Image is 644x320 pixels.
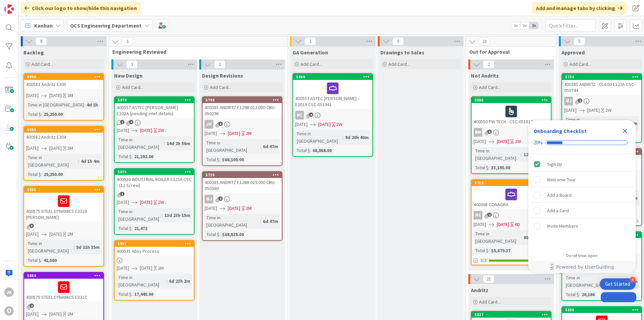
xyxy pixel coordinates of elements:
[202,72,243,79] span: Design Revisions
[471,96,551,174] a: 5865400550 PW TECH - CSC-051813BW[DATE][DATE]2WTime in [GEOGRAPHIC_DATA]:12d 2h 26mTotal $:33,195.00
[214,60,225,68] span: 2
[115,169,194,175] div: 5875
[24,80,103,89] div: 400583 Andritz E305
[472,186,551,209] div: 400368 CONAGRA
[472,128,551,137] div: BW
[203,172,282,193] div: 5739400385 ANDRITZ E128B 019.000 CBU- 050360
[556,263,614,271] span: Powered by UserGuiding
[483,60,494,68] span: 2
[522,151,549,158] div: 12d 2h 26m
[120,120,124,124] span: 1
[165,140,192,147] div: 14d 2h 56m
[487,213,492,217] span: 2
[70,22,142,29] b: OCS Engineering Department
[24,187,103,193] div: 5885
[296,75,372,79] div: 5869
[342,134,343,141] span: :
[27,273,103,278] div: 5884
[219,156,220,163] span: :
[205,205,217,212] span: [DATE]
[26,240,73,255] div: Time in [GEOGRAPHIC_DATA]
[41,171,42,178] span: :
[26,92,39,99] span: [DATE]
[114,72,143,79] span: New Design
[117,136,164,151] div: Time in [GEOGRAPHIC_DATA]
[132,153,155,160] div: 21,292.00
[520,22,529,29] span: 2x
[219,231,220,238] span: :
[42,257,58,264] div: 41,500
[471,72,499,79] span: Not Andritz
[295,121,308,128] span: [DATE]
[293,111,372,120] div: NC
[131,225,132,232] span: :
[30,304,34,308] span: 2
[545,19,596,32] input: Quick Filter...
[205,231,219,238] div: Total $
[261,143,280,150] div: 6d 47m
[117,127,129,134] span: [DATE]
[529,22,538,29] span: 3x
[534,127,587,135] div: Onboarding Checklist
[260,218,261,225] span: :
[167,277,192,285] div: 6d 23h 2m
[210,84,231,90] span: Add Card...
[23,126,104,181] a: 5889400582 Andritz E304[DATE][DATE]3MTime in [GEOGRAPHIC_DATA]:4d 1h 4mTotal $:25,250.00
[84,101,85,108] span: :
[27,187,103,192] div: 5885
[620,126,630,136] div: Close Checklist
[547,160,562,168] div: Sign Up
[164,140,165,147] span: :
[488,247,489,254] span: :
[26,154,78,169] div: Time in [GEOGRAPHIC_DATA]
[605,281,630,287] div: Get Started
[293,80,372,109] div: 400557 ASTEC [PERSON_NAME] - E201A CSC-051941
[49,231,62,238] span: [DATE]
[474,230,521,245] div: Time in [GEOGRAPHIC_DATA]
[23,186,104,267] a: 5885400575 STEEL DYNAMICS E331D [PERSON_NAME][DATE][DATE]2MTime in [GEOGRAPHIC_DATA]:9d 21h 35mTo...
[67,311,73,318] div: 2M
[67,92,73,99] div: 3M
[49,145,62,152] span: [DATE]
[131,290,132,298] span: :
[49,92,62,99] span: [DATE]
[620,278,621,285] span: :
[26,145,39,152] span: [DATE]
[122,84,144,90] span: Add Card...
[26,231,39,238] span: [DATE]
[564,97,573,105] div: MJ
[480,257,487,264] span: 3/3
[79,157,101,165] div: 4d 1h 4m
[620,120,621,127] span: :
[336,121,342,128] div: 2W
[547,176,576,184] div: Welcome Tour
[474,147,521,162] div: Time in [GEOGRAPHIC_DATA]
[292,73,373,157] a: 5869400557 ASTEC [PERSON_NAME] - E201A CSC-051941NC[DATE][DATE]2WTime in [GEOGRAPHIC_DATA]:9d 20h...
[4,306,14,316] div: O
[565,75,641,79] div: 5734
[564,107,577,114] span: [DATE]
[120,192,124,196] span: 1
[295,111,304,120] div: NC
[115,241,194,247] div: 5881
[293,74,372,109] div: 5869400557 ASTEC [PERSON_NAME] - E201A CSC-051941
[117,208,162,223] div: Time in [GEOGRAPHIC_DATA]
[203,97,282,118] div: 5740400385 ANDRITZ E129B 012.000 CBU- 050296
[4,287,14,297] div: JK
[528,261,636,273] div: Footer
[24,74,103,80] div: 5890
[206,98,282,102] div: 5740
[41,257,42,264] span: :
[472,211,551,220] div: NC
[140,265,152,272] span: [DATE]
[309,112,313,117] span: 4
[218,196,223,201] span: 2
[24,133,103,141] div: 400582 Andritz E304
[117,225,131,232] div: Total $
[532,2,627,14] div: Add and manage tabs by clicking
[562,74,641,80] div: 5734
[547,191,572,199] div: Add a Board
[26,311,39,318] span: [DATE]
[561,49,585,56] span: Approved
[117,265,129,272] span: [DATE]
